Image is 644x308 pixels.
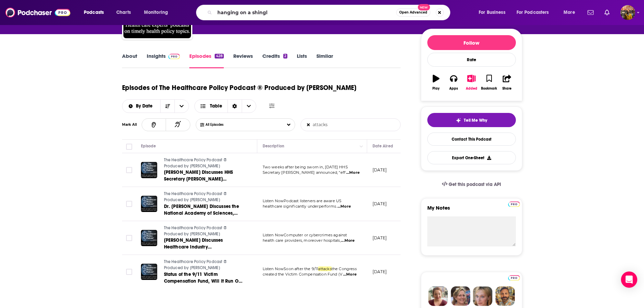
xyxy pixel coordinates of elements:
span: ...More [346,170,360,175]
a: The Healthcare Policy Podcast ® Produced by [PERSON_NAME] [164,225,245,237]
span: The Healthcare Policy Podcast ® Produced by [PERSON_NAME] [164,158,227,168]
button: Choose View [194,99,256,113]
button: open menu [512,7,559,18]
span: The Healthcare Policy Podcast ® Produced by [PERSON_NAME] [164,226,227,236]
span: ...More [341,238,355,243]
a: Dr. [PERSON_NAME] Discusses the National Academy of Sciences, Engineering and Medicine's Recent R... [164,203,245,217]
img: tell me why sparkle [456,118,461,123]
div: Sort Direction [228,100,242,113]
button: Share [498,70,516,95]
a: The Healthcare Policy Podcast ® Produced by [PERSON_NAME] [164,259,245,271]
span: Toggle select row [126,167,132,173]
a: Pro website [508,200,520,207]
span: Secretary [PERSON_NAME] announced, “eff [263,170,346,175]
button: open menu [174,100,189,113]
button: Bookmark [480,70,498,95]
a: Credits2 [262,53,287,68]
p: [DATE] [373,269,387,275]
span: Status of the 9/11 Victim Compensation Fund, Will It Run Out of Funds, A Conversation with [PERSO... [164,271,243,298]
img: Podchaser Pro [168,54,180,59]
span: created the Victim Compensation Fund (V [263,272,343,277]
a: Episodes428 [189,53,223,68]
span: Monitoring [144,8,168,17]
div: Bookmark [481,87,497,91]
span: Logged in as hratnayake [620,5,635,20]
div: Mark All [122,123,142,126]
span: The Healthcare Policy Podcast ® Produced by [PERSON_NAME] [164,191,227,202]
div: Description [263,142,284,150]
img: Podchaser Pro [508,275,520,281]
span: Podcasts [84,8,104,17]
a: Contact This Podcast [427,133,516,146]
img: Sydney Profile [428,286,448,306]
a: Show notifications dropdown [602,7,612,18]
button: Added [462,70,480,95]
h1: Episodes of The Healthcare Policy Podcast ® Produced by [PERSON_NAME] [122,84,356,92]
span: Listen NowSoon after the 9/11 [263,266,318,271]
img: Podchaser - Follow, Share and Rate Podcasts [5,6,70,19]
span: Dr. [PERSON_NAME] Discusses the National Academy of Sciences, Engineering and Medicine's Recent R... [164,204,245,236]
span: attacks [318,266,331,271]
span: More [564,8,575,17]
button: tell me why sparkleTell Me Why [427,113,516,127]
img: Jules Profile [473,286,493,306]
img: Barbara Profile [451,286,470,306]
span: Tell Me Why [464,118,487,123]
button: Export One-Sheet [427,151,516,164]
span: Toggle select row [126,235,132,241]
button: Show profile menu [620,5,635,20]
span: ...More [337,204,351,209]
a: [PERSON_NAME] Discusses HHS Secretary [PERSON_NAME] [PERSON_NAME] Waiver Recission [164,169,245,183]
button: Choose List Listened [196,118,295,131]
span: Toggle select row [126,201,132,207]
a: Pro website [508,274,520,281]
button: Sort Direction [160,100,174,113]
button: Play [427,70,445,95]
a: Status of the 9/11 Victim Compensation Fund, Will It Run Out of Funds, A Conversation with [PERSO... [164,271,245,285]
span: the Congress [332,266,357,271]
div: Play [432,87,439,91]
div: Rate [427,53,516,67]
a: Reviews [233,53,253,68]
a: Show notifications dropdown [585,7,596,18]
button: open menu [559,7,583,18]
span: Open Advanced [399,11,427,14]
a: Lists [297,53,307,68]
span: For Podcasters [517,8,549,17]
div: 2 [283,54,287,58]
span: Listen NowPodcast listeners are aware US [263,198,342,203]
button: open menu [122,104,161,109]
button: Open AdvancedNew [396,8,430,17]
div: Date Aired [373,142,393,150]
div: Share [502,87,511,91]
img: User Profile [620,5,635,20]
span: Toggle select row [126,269,132,275]
button: Apps [445,70,462,95]
label: My Notes [427,205,516,216]
span: Get this podcast via API [449,182,501,187]
input: Search podcasts, credits, & more... [215,7,396,18]
button: open menu [79,7,113,18]
div: Added [466,87,477,91]
p: [DATE] [373,201,387,207]
span: ...More [343,272,357,277]
a: The Healthcare Policy Podcast ® Produced by [PERSON_NAME] [164,157,245,169]
span: All Episodes [206,123,237,127]
span: For Business [479,8,505,17]
div: Episode [141,142,156,150]
button: Column Actions [357,142,365,150]
a: Get this podcast via API [436,176,507,193]
a: The Healthcare Policy Podcast ® Produced by [PERSON_NAME] [164,191,245,203]
div: Open Intercom Messenger [621,271,637,288]
div: Apps [449,87,458,91]
span: By Date [136,104,155,109]
a: Similar [316,53,333,68]
a: Charts [112,7,135,18]
button: open menu [474,7,514,18]
span: [PERSON_NAME] Discusses Healthcare Industry Ransomware [164,237,223,257]
a: About [122,53,137,68]
p: [DATE] [373,167,387,173]
a: InsightsPodchaser Pro [147,53,180,68]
